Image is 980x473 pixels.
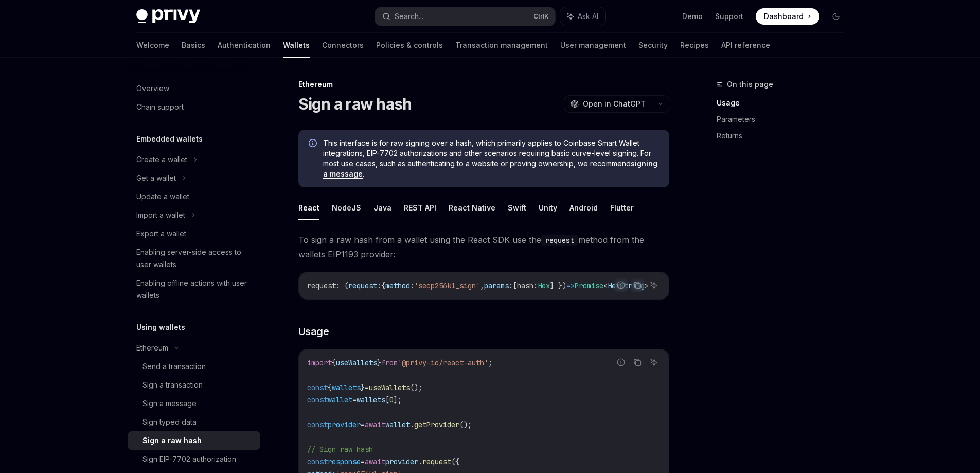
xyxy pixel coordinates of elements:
[328,395,352,405] span: wallet
[614,356,628,369] button: Report incorrect code
[395,10,423,23] div: Search...
[575,281,603,290] span: Promise
[727,78,773,91] span: On this page
[328,383,332,392] span: {
[128,274,260,305] a: Enabling offline actions with user wallets
[361,420,365,429] span: =
[365,383,369,392] span: =
[377,281,381,290] span: :
[136,190,189,203] div: Update a wallet
[298,233,669,261] span: To sign a raw hash from a wallet using the React SDK use the method from the wallets EIP1193 prov...
[352,395,357,405] span: =
[385,420,410,429] span: wallet
[142,416,197,428] div: Sign typed data
[608,281,645,290] span: HexString
[136,342,168,354] div: Ethereum
[377,358,381,367] span: }
[136,277,254,302] div: Enabling offline actions with user wallets
[136,246,254,271] div: Enabling server-side access to user wallets
[418,457,422,466] span: .
[560,33,626,58] a: User management
[136,33,169,58] a: Welcome
[136,101,184,113] div: Chain support
[449,196,495,220] button: React Native
[336,281,348,290] span: : (
[410,420,414,429] span: .
[578,11,598,22] span: Ask AI
[721,33,770,58] a: API reference
[583,99,646,109] span: Open in ChatGPT
[182,33,205,58] a: Basics
[307,445,373,454] span: // Sign raw hash
[631,356,644,369] button: Copy the contents from the code block
[307,281,336,290] span: request
[717,111,852,128] a: Parameters
[638,33,668,58] a: Security
[307,420,328,429] span: const
[381,281,385,290] span: {
[298,324,329,339] span: Usage
[128,224,260,243] a: Export a wallet
[128,243,260,274] a: Enabling server-side access to user wallets
[404,196,436,220] button: REST API
[307,395,328,405] span: const
[715,11,743,22] a: Support
[376,33,443,58] a: Policies & controls
[128,413,260,431] a: Sign typed data
[828,8,844,25] button: Toggle dark mode
[451,457,459,466] span: ({
[484,281,509,290] span: params
[136,209,185,221] div: Import a wallet
[513,281,517,290] span: [
[508,196,526,220] button: Swift
[142,453,236,465] div: Sign EIP-7702 authorization
[136,82,169,95] div: Overview
[357,395,385,405] span: wallets
[369,383,410,392] span: useWallets
[322,33,364,58] a: Connectors
[539,196,557,220] button: Unity
[365,420,385,429] span: await
[332,383,361,392] span: wallets
[365,457,385,466] span: await
[717,95,852,111] a: Usage
[307,358,332,367] span: import
[328,420,361,429] span: provider
[756,8,819,25] a: Dashboard
[647,356,661,369] button: Ask AI
[142,434,202,447] div: Sign a raw hash
[569,196,598,220] button: Android
[298,79,669,90] div: Ethereum
[480,281,484,290] span: ,
[509,281,513,290] span: :
[385,457,418,466] span: provider
[488,358,492,367] span: ;
[645,281,649,290] span: >
[517,281,533,290] span: hash
[566,281,575,290] span: =>
[410,281,414,290] span: :
[336,358,377,367] span: useWallets
[764,11,804,22] span: Dashboard
[328,457,361,466] span: response
[128,431,260,450] a: Sign a raw hash
[136,133,203,145] h5: Embedded wallets
[381,358,398,367] span: from
[414,281,480,290] span: 'secp256k1_sign'
[298,196,319,220] button: React
[307,457,328,466] span: const
[682,11,703,22] a: Demo
[136,9,200,24] img: dark logo
[128,357,260,376] a: Send a transaction
[361,457,365,466] span: =
[538,281,550,290] span: Hex
[218,33,271,58] a: Authentication
[283,33,310,58] a: Wallets
[560,7,605,26] button: Ask AI
[422,457,451,466] span: request
[414,420,459,429] span: getProvider
[550,281,566,290] span: ] })
[385,395,389,405] span: [
[309,139,319,149] svg: Info
[128,98,260,116] a: Chain support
